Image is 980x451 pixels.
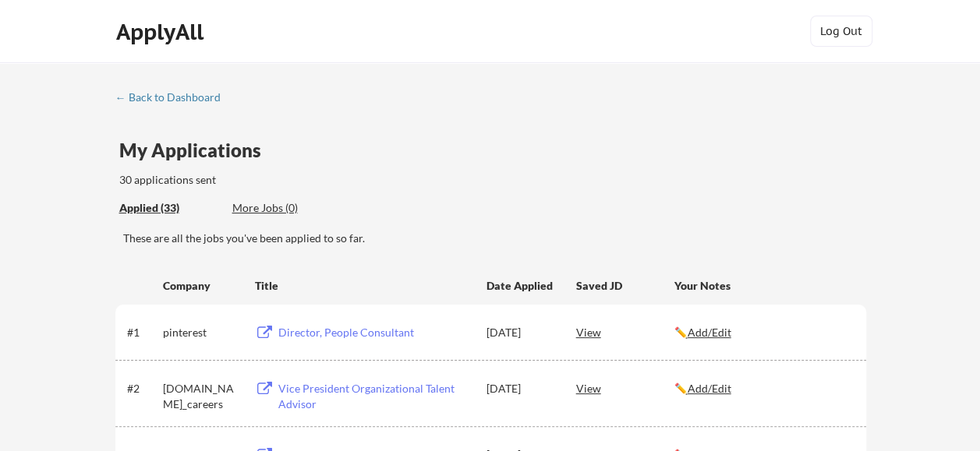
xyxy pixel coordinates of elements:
[115,91,232,107] a: ← Back to Dashboard
[163,278,241,294] div: Company
[163,381,241,411] div: [DOMAIN_NAME]_careers
[232,200,347,216] div: More Jobs (0)
[278,325,472,340] div: Director, People Consultant
[688,382,731,395] u: Add/Edit
[115,92,232,103] div: ← Back to Dashboard
[486,278,555,294] div: Date Applied
[123,231,866,246] div: These are all the jobs you've been applied to so far.
[674,381,852,396] div: ✏️
[163,325,241,340] div: pinterest
[119,172,421,188] div: 30 applications sent
[688,326,731,339] u: Add/Edit
[119,200,221,216] div: Applied (33)
[119,200,221,217] div: These are all the jobs you've been applied to so far.
[232,200,347,217] div: These are job applications we think you'd be a good fit for, but couldn't apply you to automatica...
[127,325,157,340] div: #1
[576,318,674,346] div: View
[127,381,157,396] div: #2
[576,271,674,299] div: Saved JD
[810,16,872,47] button: Log Out
[486,325,555,340] div: [DATE]
[119,141,274,160] div: My Applications
[674,278,852,294] div: Your Notes
[486,381,555,396] div: [DATE]
[576,374,674,402] div: View
[116,19,208,45] div: ApplyAll
[674,325,852,340] div: ✏️
[255,278,472,294] div: Title
[278,381,472,411] div: Vice President Organizational Talent Advisor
